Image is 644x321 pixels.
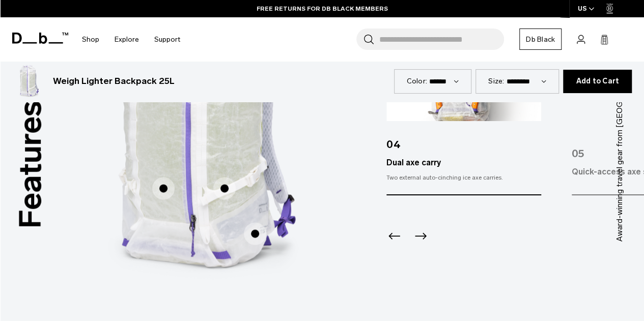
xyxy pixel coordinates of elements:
[115,21,139,57] a: Explore
[563,70,632,93] button: Add to Cart
[407,76,428,86] label: Color:
[12,65,45,98] img: Weigh_Lighter_Backpack_25L_1.png
[7,101,54,228] h3: Features
[576,77,619,85] span: Add to Cart
[488,76,504,86] label: Size:
[74,17,188,62] nav: Main Navigation
[386,173,541,182] div: Two external auto-cinching ice axe carries.
[412,228,426,250] div: Next slide
[257,4,388,13] a: FREE RETURNS FOR DB BLACK MEMBERS
[154,21,180,57] a: Support
[386,124,541,157] div: 04
[519,28,562,50] a: Db Black
[53,75,175,88] h3: Weigh Lighter Backpack 25L
[386,157,541,169] div: Dual axe carry
[82,21,99,57] a: Shop
[386,228,400,250] div: Previous slide
[386,32,541,195] div: 4 / 7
